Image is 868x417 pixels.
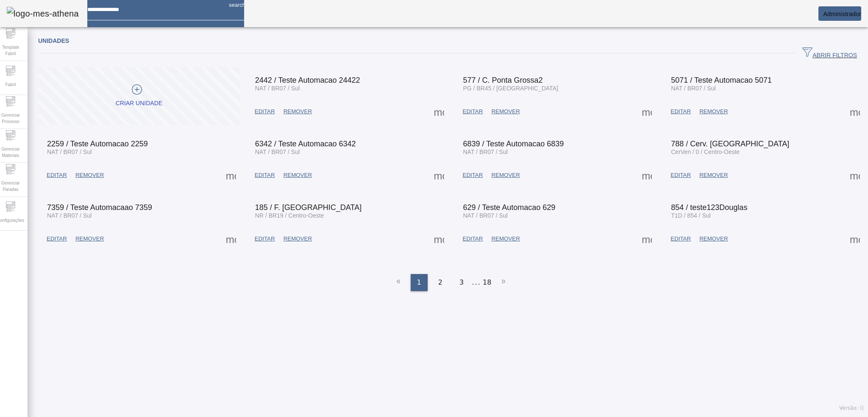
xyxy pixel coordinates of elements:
[431,168,447,183] button: Mais
[670,107,691,116] span: EDITAR
[459,104,487,119] button: EDITAR
[250,168,279,183] button: EDITAR
[463,85,558,92] span: PG / BR45 / [GEOGRAPHIC_DATA]
[279,104,316,119] button: REMOVER
[7,7,79,20] img: logo-mes-athena
[839,405,864,411] span: Versão: ()
[670,235,691,243] span: EDITAR
[255,148,300,155] span: NAT / BR07 / Sul
[223,231,239,246] button: Mais
[847,168,862,183] button: Mais
[255,212,324,219] span: NR / BR19 / Centro-Oeste
[823,11,861,17] span: Administrador
[459,277,464,288] span: 3
[847,231,862,246] button: Mais
[483,274,491,291] li: 18
[255,235,275,243] span: EDITAR
[671,203,747,212] span: 854 / teste123Douglas
[639,104,654,119] button: Mais
[671,212,710,219] span: T1D / 854 / Sul
[639,168,654,183] button: Mais
[42,168,71,183] button: EDITAR
[463,203,556,212] span: 629 / Teste Automacao 629
[255,203,362,212] span: 185 / F. [GEOGRAPHIC_DATA]
[255,140,356,148] span: 6342 / Teste Automacao 6342
[695,231,732,246] button: REMOVER
[284,235,312,243] span: REMOVER
[255,85,300,92] span: NAT / BR07 / Sul
[42,231,71,246] button: EDITAR
[463,140,564,148] span: 6839 / Teste Automacao 6839
[666,104,695,119] button: EDITAR
[472,274,481,291] li: ...
[38,37,69,44] span: Unidades
[487,168,524,183] button: REMOVER
[255,107,275,116] span: EDITAR
[47,203,152,212] span: 7359 / Teste Automacaao 7359
[255,76,360,84] span: 2442 / Teste Automacao 24422
[699,235,728,243] span: REMOVER
[463,148,508,155] span: NAT / BR07 / Sul
[695,168,732,183] button: REMOVER
[250,231,279,246] button: EDITAR
[459,168,487,183] button: EDITAR
[284,171,312,179] span: REMOVER
[491,107,520,116] span: REMOVER
[438,277,442,288] span: 2
[671,85,715,92] span: NAT / BR07 / Sul
[671,148,740,155] span: CerVen / 0 / Centro-Oeste
[463,76,543,84] span: 577 / C. Ponta Grossa2
[487,104,524,119] button: REMOVER
[463,107,483,116] span: EDITAR
[116,99,162,108] div: Criar unidade
[47,212,92,219] span: NAT / BR07 / Sul
[695,104,732,119] button: REMOVER
[802,47,857,60] span: ABRIR FILTROS
[699,171,728,179] span: REMOVER
[463,212,508,219] span: NAT / BR07 / Sul
[3,79,18,90] span: Fabril
[47,171,67,179] span: EDITAR
[699,107,728,116] span: REMOVER
[463,171,483,179] span: EDITAR
[796,46,864,61] button: ABRIR FILTROS
[284,107,312,116] span: REMOVER
[459,231,487,246] button: EDITAR
[47,235,67,243] span: EDITAR
[75,171,104,179] span: REMOVER
[666,231,695,246] button: EDITAR
[255,171,275,179] span: EDITAR
[250,104,279,119] button: EDITAR
[671,76,772,84] span: 5071 / Teste Automacao 5071
[279,231,316,246] button: REMOVER
[71,168,108,183] button: REMOVER
[71,231,108,246] button: REMOVER
[47,148,92,155] span: NAT / BR07 / Sul
[491,235,520,243] span: REMOVER
[463,235,483,243] span: EDITAR
[666,168,695,183] button: EDITAR
[431,104,447,119] button: Mais
[639,231,654,246] button: Mais
[671,140,789,148] span: 788 / Cerv. [GEOGRAPHIC_DATA]
[38,67,240,125] button: Criar unidade
[279,168,316,183] button: REMOVER
[491,171,520,179] span: REMOVER
[431,231,447,246] button: Mais
[47,140,148,148] span: 2259 / Teste Automacao 2259
[487,231,524,246] button: REMOVER
[75,235,104,243] span: REMOVER
[847,104,862,119] button: Mais
[670,171,691,179] span: EDITAR
[223,168,239,183] button: Mais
